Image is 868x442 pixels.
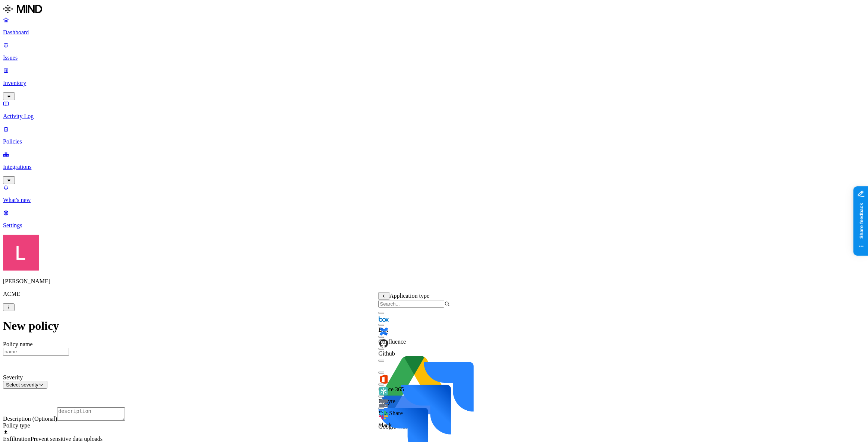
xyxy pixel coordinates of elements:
[379,300,445,308] input: Search...
[379,350,450,422] img: google-drive.svg
[379,374,389,385] img: office-365.svg
[3,164,865,170] p: Integrations
[3,197,865,203] p: What's new
[3,126,865,145] a: Policies
[379,315,389,325] img: box.svg
[379,326,389,337] img: confluence.svg
[3,100,865,120] a: Activity Log
[3,235,39,271] img: Landen Brown
[379,386,389,397] img: egnyte.svg
[379,410,389,420] img: slack.svg
[379,398,389,408] img: fileshare.svg
[3,416,57,422] label: Description (Optional)
[3,184,865,203] a: What's new
[3,374,23,381] label: Severity
[3,319,865,333] h1: New policy
[3,29,865,36] p: Dashboard
[3,80,865,86] p: Inventory
[3,54,865,61] p: Issues
[3,222,865,229] p: Settings
[3,151,865,183] a: Integrations
[3,113,865,120] p: Activity Log
[3,67,865,99] a: Inventory
[3,3,865,16] a: MIND
[3,348,69,356] input: name
[379,338,389,349] img: github.svg
[3,3,42,15] img: MIND
[3,42,865,61] a: Issues
[379,422,392,428] span: Slack
[3,341,33,347] label: Policy name
[3,16,865,36] a: Dashboard
[3,291,865,297] p: ACME
[3,436,31,442] span: Exfiltration
[3,422,30,429] label: Policy type
[3,138,865,145] p: Policies
[3,209,865,229] a: Settings
[31,436,103,442] span: Prevent sensitive data uploads
[389,293,429,299] span: Application type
